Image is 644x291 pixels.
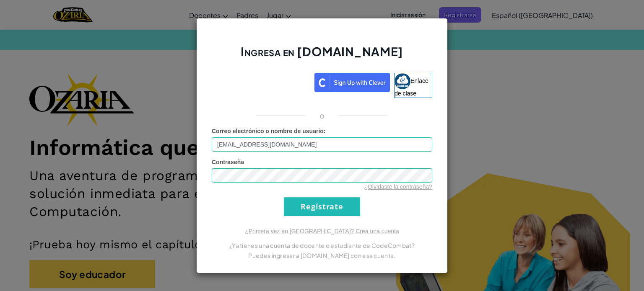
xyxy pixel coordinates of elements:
[395,77,428,96] font: Enlace de clase
[212,128,324,134] font: Correo electrónico o nombre de usuario
[241,44,403,59] font: Ingresa en [DOMAIN_NAME]
[245,228,399,234] a: ¿Primera vez en [GEOGRAPHIC_DATA]? Crea una cuenta
[208,72,314,90] iframe: Botón de acceso con Google
[284,197,360,216] input: Regístrate
[212,159,244,165] font: Contraseña
[248,252,395,259] font: Puedes ingresar a [DOMAIN_NAME] con esa cuenta.
[324,128,326,134] font: :
[364,183,432,190] a: ¿Olvidaste la contraseña?
[229,242,415,249] font: ¿Ya tienes una cuenta de docente o estudiante de CodeCombat?
[314,73,390,92] img: clever_sso_button@2x.png
[319,111,325,120] font: o
[395,73,410,89] img: classlink-logo-small.png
